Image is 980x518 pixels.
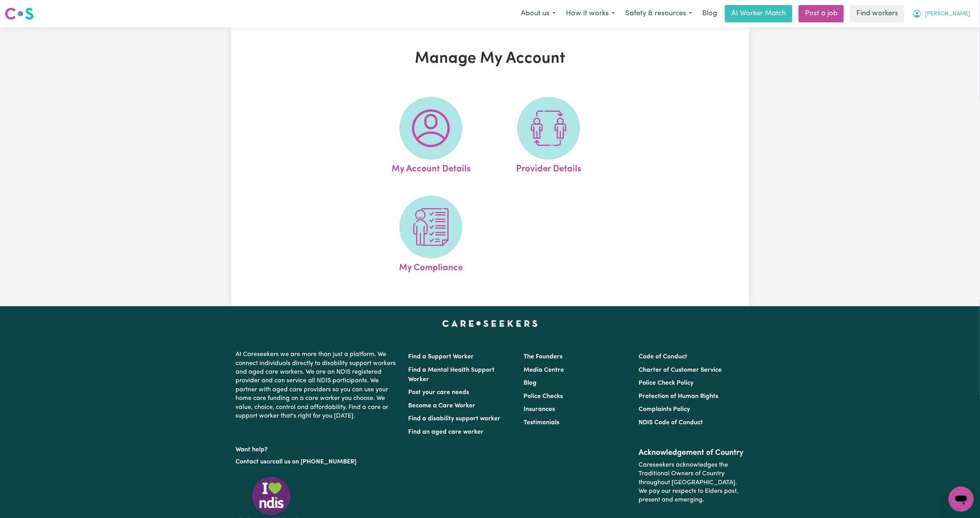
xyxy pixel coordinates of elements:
[409,429,484,435] a: Find an aged care worker
[639,448,744,458] h2: Acknowledgement of Country
[5,5,34,23] a: Careseekers logo
[236,454,399,469] p: or
[492,97,605,176] a: Provider Details
[409,389,469,396] a: Post your care needs
[639,367,722,373] a: Charter of Customer Service
[639,458,744,508] p: Careseekers acknowledges the Traditional Owners of Country throughout [GEOGRAPHIC_DATA]. We pay o...
[561,5,620,22] button: How it works
[516,160,581,176] span: Provider Details
[524,380,537,386] a: Blog
[236,459,267,465] a: Contact us
[725,5,792,22] a: AI Worker Match
[639,393,718,400] a: Protection of Human Rights
[949,487,974,512] iframe: Button to launch messaging window, conversation in progress
[409,416,501,422] a: Find a disability support worker
[524,420,559,426] a: Testimonials
[524,367,564,373] a: Media Centre
[907,5,975,22] button: My Account
[322,49,658,68] h1: Manage My Account
[409,403,476,409] a: Become a Care Worker
[620,5,697,22] button: Safety & resources
[374,196,487,275] a: My Compliance
[273,459,357,465] a: call us on [PHONE_NUMBER]
[409,367,495,383] a: Find a Mental Health Support Worker
[524,393,563,400] a: Police Checks
[399,258,463,275] span: My Compliance
[516,5,561,22] button: About us
[392,160,471,176] span: My Account Details
[850,5,904,22] a: Find workers
[799,5,844,22] a: Post a job
[236,442,399,454] p: Want help?
[5,7,34,21] img: Careseekers logo
[236,347,399,423] p: At Careseekers we are more than just a platform. We connect individuals directly to disability su...
[639,406,690,413] a: Complaints Policy
[925,10,970,18] span: [PERSON_NAME]
[697,5,722,22] a: Blog
[374,97,487,176] a: My Account Details
[639,380,693,386] a: Police Check Policy
[639,354,687,360] a: Code of Conduct
[409,354,474,360] a: Find a Support Worker
[442,320,538,327] a: Careseekers home page
[524,406,555,413] a: Insurances
[639,420,703,426] a: NDIS Code of Conduct
[524,354,562,360] a: The Founders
